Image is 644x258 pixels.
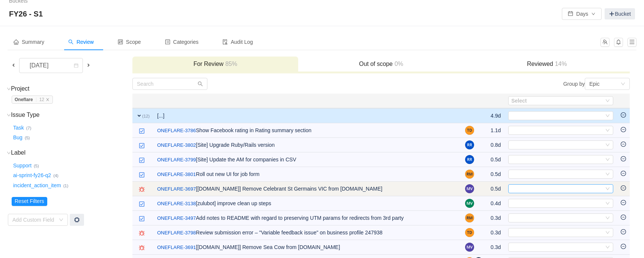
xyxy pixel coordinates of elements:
img: RR [465,155,474,164]
td: Roll out new UI for job form [153,167,461,182]
button: ai-sprint-fy26-q2 [12,170,53,182]
a: ONEFLARE-3799 [157,156,196,164]
i: icon: minus-circle [621,142,626,147]
i: icon: search [68,39,74,45]
span: FY26 - S1 [9,8,47,20]
img: RM [465,170,474,179]
i: icon: minus-circle [621,171,626,176]
span: expand [136,113,142,119]
td: Add notes to README with regard to preserving UTM params for redirects from 3rd party [153,211,461,225]
i: icon: audit [222,39,228,45]
h3: Out of scope [302,60,460,68]
span: 85% [224,61,237,67]
i: icon: down [605,216,610,221]
button: Reset Filters [12,197,47,206]
i: icon: down [7,113,11,117]
i: icon: down [605,186,610,192]
button: icon: bell [614,38,623,47]
img: 10318 [139,128,145,134]
i: icon: minus-circle [621,127,626,132]
img: TD [465,228,474,237]
small: (1) [63,183,69,188]
div: Add Custom Field [12,216,55,224]
i: icon: control [118,39,123,45]
h3: For Review [136,60,294,68]
i: icon: down [605,157,610,163]
a: ONEFLARE-3697 [157,185,196,193]
small: (7) [26,126,32,130]
button: Task [12,122,26,134]
i: icon: down [605,98,610,104]
img: MV [465,243,474,252]
td: 1.1d [487,123,504,138]
i: icon: down [605,143,610,148]
i: icon: down [605,245,610,250]
a: ONEFLARE-3691 [157,244,196,251]
i: icon: minus-circle [621,185,626,191]
img: 10303 [139,186,145,192]
a: ONEFLARE-3786 [157,127,196,134]
td: 0.3d [487,225,504,240]
img: MV [465,199,474,208]
span: Review [68,39,94,45]
td: 0.5d [487,182,504,196]
td: [[DOMAIN_NAME]] Remove Celebrant St Germains VIC from [DOMAIN_NAME] [153,182,461,196]
i: icon: down [605,172,610,177]
td: [Site] Upgrade Ruby/Rails version [153,138,461,152]
a: ONEFLARE-3801 [157,171,196,178]
td: 0.5d [487,152,504,167]
span: Scope [118,39,141,45]
h3: Label [12,149,132,157]
img: MV [465,184,474,193]
td: [...] [153,108,461,123]
h3: Project [12,85,132,92]
td: [[DOMAIN_NAME]] Remove Sea Cow from [DOMAIN_NAME] [153,240,461,255]
img: 10303 [139,230,145,236]
i: icon: calendar [74,63,78,69]
a: ONEFLARE-3138 [157,200,196,207]
img: RM [465,213,474,222]
small: (12) [142,114,150,118]
span: Categories [165,39,199,45]
td: 0.3d [487,211,504,225]
img: 10318 [139,201,145,207]
img: 10303 [139,245,145,251]
div: Group by [381,78,630,90]
td: Review submission error – "Variable feedback issue" on business profile 247938 [153,225,461,240]
div: Select [511,97,600,104]
td: Show Facebook rating in Rating summary section [153,123,461,138]
i: icon: profile [165,39,170,45]
i: icon: down [605,113,610,119]
button: icon: calendarDaysicon: down [562,8,602,20]
i: icon: minus-circle [621,244,626,249]
td: 4.9d [487,108,504,123]
small: (4) [53,173,59,178]
button: icon: menu [627,38,636,47]
i: icon: down [621,82,625,87]
small: (5) [34,164,39,168]
i: icon: down [7,87,11,91]
i: icon: down [605,128,610,133]
i: icon: search [198,81,203,86]
a: ONEFLARE-3802 [157,142,196,149]
strong: Oneflare [15,97,33,102]
a: ONEFLARE-3798 [157,229,196,237]
small: (5) [25,136,30,140]
img: RR [465,140,474,149]
i: icon: down [59,218,63,223]
i: icon: minus-circle [621,156,626,161]
td: 0.3d [487,240,504,255]
i: icon: down [7,151,11,155]
i: icon: down [605,201,610,206]
div: Epic [589,78,599,89]
img: 10318 [139,143,145,149]
td: 0.5d [487,167,504,182]
span: 14% [553,61,567,67]
h3: Issue Type [12,111,132,119]
i: icon: close [46,98,50,101]
img: 10318 [139,172,145,178]
button: icon: team [600,38,609,47]
button: incident_action_item [12,179,63,191]
span: Summary [14,39,44,45]
button: Support [12,160,34,172]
